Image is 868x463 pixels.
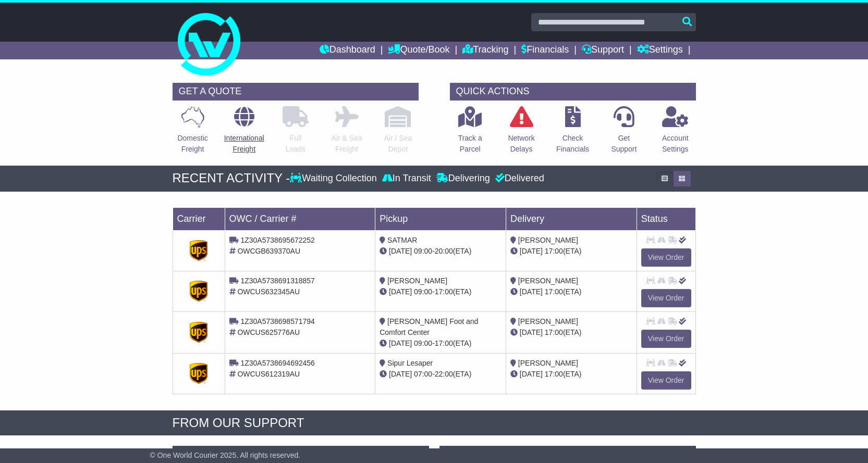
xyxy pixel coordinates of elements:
span: 1Z30A5738691318857 [240,277,314,285]
td: Delivery [506,207,637,230]
span: 09:00 [414,247,432,255]
a: Support [582,42,624,59]
span: OWCUS625776AU [237,328,300,336]
span: 07:00 [414,370,432,378]
p: Full Loads [283,133,309,155]
span: 22:00 [435,370,453,378]
td: Status [637,207,695,230]
span: [PERSON_NAME] [387,277,447,285]
span: [DATE] [520,328,543,336]
a: View Order [641,371,691,390]
a: AccountSettings [662,106,689,160]
span: SATMAR [387,236,417,244]
span: [PERSON_NAME] [518,277,578,285]
td: Carrier [173,207,225,230]
span: [DATE] [389,339,412,347]
div: - (ETA) [380,369,502,380]
span: 17:00 [545,328,563,336]
span: [DATE] [389,370,412,378]
img: GetCarrierServiceDarkLogo [190,281,207,302]
span: 1Z30A5738694692456 [240,359,314,367]
a: InternationalFreight [224,106,265,160]
a: Financials [521,42,569,59]
span: 1Z30A5738698571794 [240,317,314,326]
span: [PERSON_NAME] [518,317,578,326]
span: 17:00 [545,287,563,296]
img: GetCarrierServiceDarkLogo [190,363,207,384]
span: 1Z30A5738695672252 [240,236,314,244]
a: GetSupport [610,106,637,160]
div: (ETA) [510,369,632,380]
span: [PERSON_NAME] Foot and Comfort Center [380,317,478,336]
td: Pickup [375,207,506,230]
span: OWCUS632345AU [237,287,300,296]
a: Settings [637,42,683,59]
span: [DATE] [520,370,543,378]
div: - (ETA) [380,338,502,349]
span: OWCUS612319AU [237,370,300,378]
span: 20:00 [435,247,453,255]
a: CheckFinancials [556,106,590,160]
a: Quote/Book [388,42,449,59]
span: [DATE] [389,247,412,255]
div: (ETA) [510,286,632,297]
div: - (ETA) [380,286,502,297]
div: FROM OUR SUPPORT [173,416,696,431]
p: Air & Sea Freight [332,133,362,155]
span: [PERSON_NAME] [518,236,578,244]
span: [PERSON_NAME] [518,359,578,367]
span: [DATE] [520,247,543,255]
p: Network Delays [508,133,534,155]
a: Dashboard [320,42,375,59]
div: (ETA) [510,246,632,257]
span: 17:00 [435,287,453,296]
div: (ETA) [510,327,632,338]
div: RECENT ACTIVITY - [173,171,290,186]
span: OWCGB639370AU [237,247,300,255]
a: Track aParcel [458,106,483,160]
div: GET A QUOTE [173,83,419,101]
span: 17:00 [435,339,453,347]
p: International Freight [224,133,264,155]
p: Check Financials [556,133,589,155]
span: [DATE] [389,287,412,296]
span: 09:00 [414,287,432,296]
img: GetCarrierServiceDarkLogo [190,240,207,261]
span: [DATE] [520,287,543,296]
div: In Transit [380,173,434,184]
div: Waiting Collection [290,173,379,184]
p: Air / Sea Depot [384,133,412,155]
span: © One World Courier 2025. All rights reserved. [150,451,301,459]
div: Delivered [493,173,544,184]
a: DomesticFreight [177,106,208,160]
p: Domestic Freight [177,133,207,155]
a: View Order [641,289,691,307]
div: Delivering [434,173,493,184]
a: View Order [641,248,691,267]
div: QUICK ACTIONS [450,83,696,101]
p: Account Settings [662,133,689,155]
p: Get Support [611,133,637,155]
div: - (ETA) [380,246,502,257]
span: 09:00 [414,339,432,347]
p: Track a Parcel [458,133,482,155]
a: View Order [641,330,691,348]
span: Sipur Lesaper [387,359,433,367]
span: 17:00 [545,370,563,378]
span: 17:00 [545,247,563,255]
a: NetworkDelays [507,106,535,160]
a: Tracking [462,42,508,59]
td: OWC / Carrier # [225,207,375,230]
img: GetCarrierServiceDarkLogo [190,322,207,343]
